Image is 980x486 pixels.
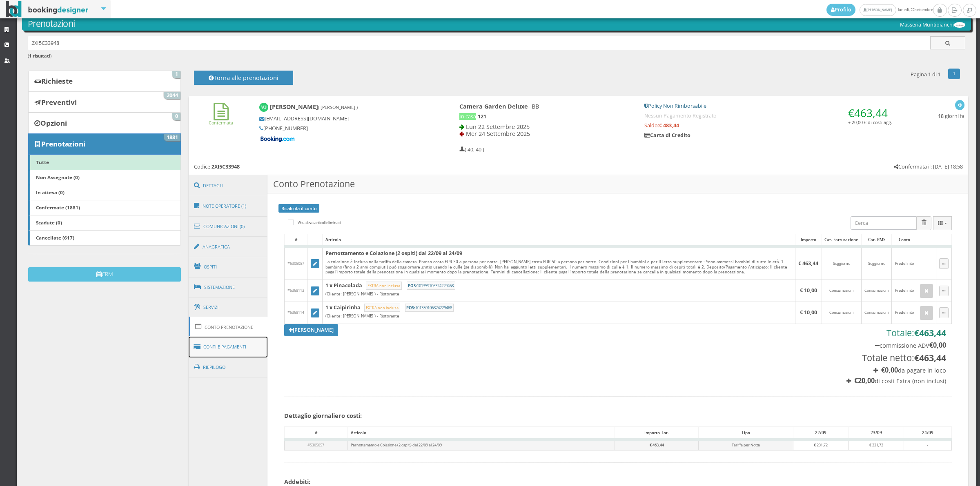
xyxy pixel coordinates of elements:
[862,280,892,302] td: Consumazioni
[854,376,875,385] b: €
[826,4,856,16] a: Profilo
[892,280,917,302] td: Predefinito
[28,185,181,200] a: In attesa (0)
[189,337,268,357] a: Conti e Pagamenti
[795,234,821,246] div: Importo
[29,53,50,59] b: 1 risultati
[466,123,530,131] span: Lun 22 Settembre 2025
[699,427,793,438] div: Tipo
[194,164,240,170] h5: Codice:
[6,1,89,17] img: BookingDesigner.com
[28,155,181,170] a: Tutte
[325,259,792,275] div: La colazione è inclusa nella tariffa della camera. Pranzo costa EUR 30 a persona per notte. [PERS...
[644,122,892,129] h5: Saldo:
[911,71,941,78] h5: Pagina 1 di 1
[459,103,633,110] h4: - BB
[28,133,181,155] a: Prenotazioni 1881
[406,305,415,311] b: POS:
[285,427,347,438] div: #
[28,18,966,29] h3: Prenotazioni
[189,195,268,217] a: Note Operatore (1)
[938,113,964,119] h5: 18 giorni fa
[28,200,181,215] a: Confermate (1881)
[862,302,892,324] td: Consumazioni
[860,4,896,16] a: [PERSON_NAME]
[892,246,917,280] td: Predefinito
[900,22,965,28] h5: Masseria Muntibianchi
[189,256,268,277] a: Ospiti
[28,71,181,92] a: Richieste 1
[851,216,916,230] input: Cerca
[189,317,268,337] a: Conto Prenotazione
[459,113,633,120] h5: -
[259,135,296,143] img: Booking-com-logo.png
[849,427,904,438] div: 23/09
[325,313,792,319] div: (Cliente: [PERSON_NAME] ) - Ristorante
[892,302,917,324] td: Predefinito
[892,234,916,246] div: Conto
[466,130,530,138] span: Mer 24 Settembre 2025
[189,277,268,298] a: Sistemazione
[28,230,181,246] a: Cancellate (617)
[172,113,180,120] span: 0
[287,288,304,293] span: #5368113
[849,439,904,450] td: € 231,72
[735,353,946,363] h3: Totale netto:
[862,234,891,246] div: Cat. RMS
[325,282,362,289] b: 1 x Pinacolada
[41,76,73,86] b: Richieste
[36,189,65,195] b: In attesa (0)
[793,427,849,438] div: 22/09
[347,439,615,450] td: Pernottamento e Colazione (2 ospiti) dal 22/09 al 24/09
[459,113,476,120] span: In casa
[288,218,341,228] label: Visualizza articoli eliminati
[284,324,338,336] a: [PERSON_NAME]
[259,103,269,112] img: Vidakovic Jana
[285,234,307,246] div: #
[615,427,698,438] div: Importo Tot.
[209,113,233,126] a: Confermata
[885,366,898,375] span: 0,00
[904,439,951,450] td: -
[278,204,319,213] a: Ricalcola il conto
[735,342,946,349] h4: commissione ADV
[800,309,817,316] b: € 10,00
[284,478,310,486] b: Addebiti:
[164,134,180,141] span: 1881
[914,352,946,364] b: €
[650,442,664,448] b: € 463,44
[189,175,268,196] a: Dettagli
[28,170,181,185] a: Non Assegnate (0)
[735,328,946,338] h3: Totale:
[933,216,952,230] button: Columns
[948,69,960,79] a: 1
[459,146,484,153] h5: ( 40, 40 )
[854,106,888,120] span: 463,44
[881,366,898,375] b: €
[408,283,417,288] b: POS:
[270,103,358,111] b: [PERSON_NAME]
[822,234,862,246] div: Cat. Fatturazione
[659,122,679,129] strong: € 483,44
[325,250,462,257] b: Pernottamento e Colazione (2 ospiti) dal 22/09 al 24/09
[164,92,180,99] span: 2044
[323,234,795,246] div: Articolo
[478,113,486,120] b: 121
[189,236,268,257] a: Anagrafica
[203,74,284,87] h4: Torna alle prenotazioni
[28,267,181,282] button: CRM
[919,352,946,364] span: 463,44
[848,119,892,125] small: + 20,00 € di costi agg.
[459,102,528,110] b: Camera Garden Deluxe
[318,104,358,110] small: ( [PERSON_NAME] )
[735,377,946,384] h4: di costi Extra (non inclusi)
[848,106,888,120] span: €
[862,246,892,280] td: Soggiorno
[405,304,454,312] small: 101359106324229468
[933,341,946,350] span: 0,00
[826,4,933,16] span: lunedì, 22 settembre
[287,310,304,315] span: #5368114
[41,98,77,107] b: Preventivi
[798,260,818,267] b: € 463,44
[822,302,862,324] td: Consumazioni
